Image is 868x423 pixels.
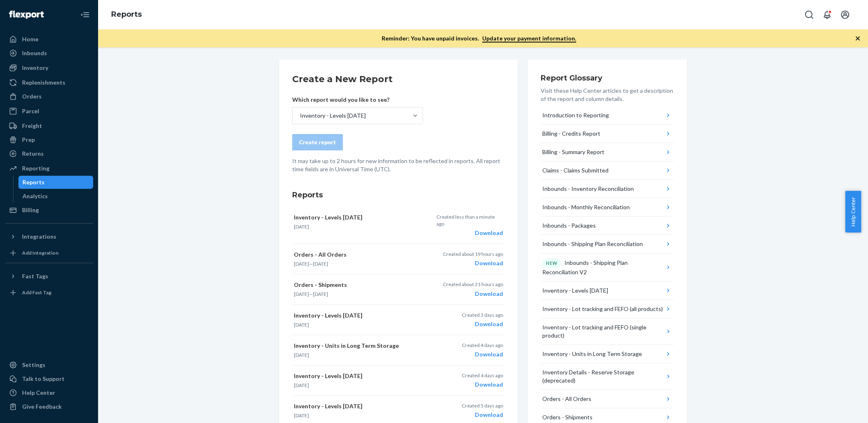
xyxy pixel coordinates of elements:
[436,213,503,227] p: Created less than a minute ago
[541,106,674,125] button: Introduction to Reporting
[5,270,93,283] button: Fast Tags
[542,413,593,421] div: Orders - Shipments
[22,192,48,200] div: Analytics
[22,35,38,43] div: Home
[22,206,39,214] div: Billing
[5,286,93,299] a: Add Fast Tag
[542,166,608,175] div: Claims - Claims Submitted
[541,235,674,253] button: Inbounds - Shipping Plan Reconciliation
[462,411,503,419] div: Download
[5,119,93,132] a: Freight
[22,164,49,172] div: Reporting
[819,7,835,23] button: Open notifications
[292,73,505,86] h2: Create a New Report
[294,213,432,222] p: Inventory - Levels [DATE]
[294,224,309,230] time: [DATE]
[5,47,93,60] a: Inbounds
[294,291,432,298] p: —
[22,403,62,411] div: Give Feedback
[542,395,591,403] div: Orders - All Orders
[541,253,674,282] button: NEWInbounds - Shipping Plan Reconciliation V2
[541,73,674,83] h3: Report Glossary
[541,125,674,143] button: Billing - Credits Report
[541,318,674,345] button: Inventory - Lot tracking and FEFO (single product)
[5,76,93,89] a: Replenishments
[294,382,309,388] time: [DATE]
[292,244,505,274] button: Orders - All Orders[DATE]—[DATE]Created about 19 hours agoDownload
[541,161,674,180] button: Claims - Claims Submitted
[542,222,596,230] div: Inbounds - Packages
[5,204,93,217] a: Billing
[542,286,608,295] div: Inventory - Levels [DATE]
[5,372,93,385] a: Talk to Support
[542,305,663,313] div: Inventory - Lot tracking and FEFO (all products)
[541,345,674,363] button: Inventory - Units in Long Term Storage
[541,198,674,217] button: Inbounds - Monthly Reconciliation
[22,361,45,369] div: Settings
[5,33,93,46] a: Home
[299,138,336,146] div: Create report
[541,180,674,198] button: Inbounds - Inventory Reconciliation
[22,64,48,72] div: Inventory
[5,246,93,260] a: Add Integration
[443,259,503,267] div: Download
[294,251,432,259] p: Orders - All Orders
[22,375,65,383] div: Talk to Support
[5,386,93,399] a: Help Center
[77,7,93,23] button: Close Navigation
[541,87,674,103] p: Visit these Help Center articles to get a description of the report and column details.
[5,147,93,160] a: Returns
[313,291,328,297] time: [DATE]
[313,261,328,267] time: [DATE]
[542,185,634,193] div: Inbounds - Inventory Reconciliation
[292,274,505,304] button: Orders - Shipments[DATE]—[DATE]Created about 21 hours agoDownload
[541,390,674,408] button: Orders - All Orders
[294,291,309,297] time: [DATE]
[294,352,309,358] time: [DATE]
[801,7,817,23] button: Open Search Box
[5,358,93,372] a: Settings
[22,92,42,101] div: Orders
[294,322,309,328] time: [DATE]
[541,300,674,318] button: Inventory - Lot tracking and FEFO (all products)
[294,260,432,267] p: —
[542,203,630,211] div: Inbounds - Monthly Reconciliation
[22,233,56,241] div: Integrations
[541,217,674,235] button: Inbounds - Packages
[541,143,674,161] button: Billing - Summary Report
[542,323,664,340] div: Inventory - Lot tracking and FEFO (single product)
[294,311,432,320] p: Inventory - Levels [DATE]
[18,176,94,189] a: Reports
[443,290,503,298] div: Download
[18,190,94,203] a: Analytics
[22,150,44,158] div: Returns
[837,7,853,23] button: Open account menu
[294,412,309,419] time: [DATE]
[541,363,674,390] button: Inventory Details - Reserve Storage (deprecated)
[292,134,343,150] button: Create report
[22,49,47,57] div: Inbounds
[542,148,604,156] div: Billing - Summary Report
[542,368,664,385] div: Inventory Details - Reserve Storage (deprecated)
[22,389,55,397] div: Help Center
[22,136,35,144] div: Prep
[462,311,503,318] p: Created 3 days ago
[294,402,432,410] p: Inventory - Levels [DATE]
[111,10,142,19] a: Reports
[105,3,148,27] ol: breadcrumbs
[22,289,51,296] div: Add Fast Tag
[292,305,505,335] button: Inventory - Levels [DATE][DATE]Created 3 days agoDownload
[541,282,674,300] button: Inventory - Levels [DATE]
[294,281,432,289] p: Orders - Shipments
[845,191,861,233] button: Help Center
[542,350,642,358] div: Inventory - Units in Long Term Storage
[542,258,664,276] div: Inbounds - Shipping Plan Reconciliation V2
[462,320,503,328] div: Download
[9,11,44,19] img: Flexport logo
[22,178,45,186] div: Reports
[542,240,643,248] div: Inbounds - Shipping Plan Reconciliation
[5,61,93,74] a: Inventory
[542,130,600,138] div: Billing - Credits Report
[436,229,503,237] div: Download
